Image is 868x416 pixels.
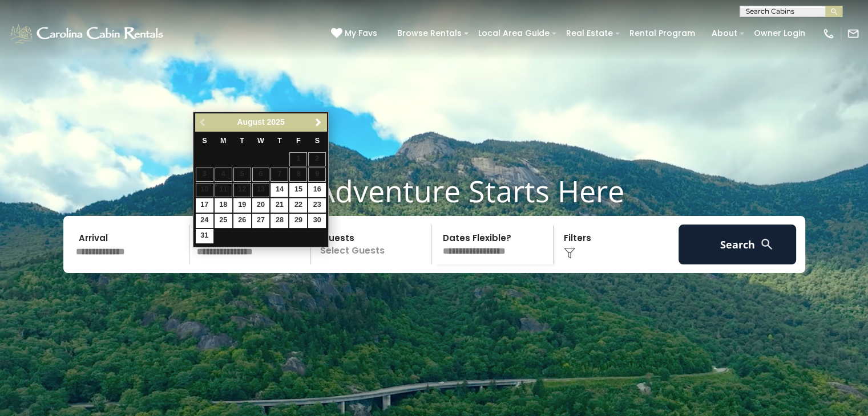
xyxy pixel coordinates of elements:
a: 17 [196,198,213,213]
a: Real Estate [560,25,619,42]
a: 25 [215,214,232,228]
a: Local Area Guide [473,25,555,42]
a: 18 [215,198,232,213]
a: 20 [252,198,270,213]
span: Monday [220,137,227,145]
a: 16 [308,183,326,197]
a: 23 [308,198,326,213]
a: 22 [289,198,307,213]
a: 31 [196,229,213,243]
a: Browse Rentals [391,25,467,42]
a: 21 [271,198,288,213]
button: Search [679,225,797,264]
a: 28 [271,214,288,228]
span: Next [314,118,323,127]
img: filter--v1.png [564,247,575,259]
a: 30 [308,214,326,228]
a: My Favs [331,27,380,40]
a: Next [311,115,325,129]
a: Rental Program [624,25,701,42]
a: 15 [289,183,307,197]
a: About [706,25,743,42]
span: Friday [296,137,301,145]
p: Select Guests [314,225,432,264]
img: search-regular-white.png [760,237,774,251]
span: 2025 [267,117,285,127]
a: 14 [271,183,288,197]
span: Saturday [315,137,320,145]
a: 26 [233,214,251,228]
span: Wednesday [257,137,264,145]
span: Sunday [202,137,207,145]
a: 29 [289,214,307,228]
a: Owner Login [748,25,811,42]
img: mail-regular-white.png [847,27,859,40]
h1: Your Adventure Starts Here [9,173,859,209]
a: 19 [233,198,251,213]
span: Thursday [277,137,282,145]
a: 27 [252,214,270,228]
span: Tuesday [240,137,244,145]
span: August [237,117,264,127]
span: My Favs [345,27,377,39]
a: 24 [196,214,213,228]
img: phone-regular-white.png [822,27,835,40]
img: White-1-1-2.png [9,22,167,45]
